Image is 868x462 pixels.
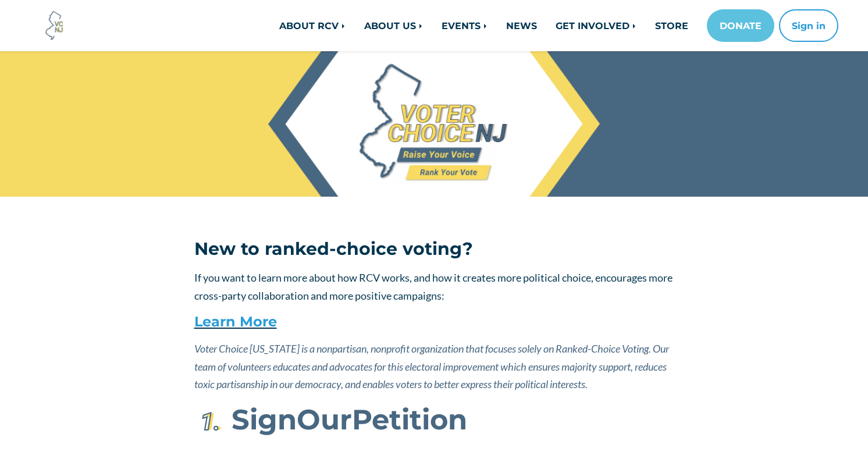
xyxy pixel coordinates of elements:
[232,402,467,436] strong: Sign Petition
[297,402,352,436] span: Our
[194,239,674,260] h3: New to ranked-choice voting?
[194,313,277,330] a: Learn More
[194,269,674,304] p: If you want to learn more about how RCV works, and how it creates more political choice, encourag...
[185,9,838,42] nav: Main navigation
[707,9,774,42] a: DONATE
[355,14,432,37] a: ABOUT US
[497,14,546,37] a: NEWS
[779,9,838,42] button: Sign in or sign up
[270,14,355,37] a: ABOUT RCV
[39,10,70,41] img: Voter Choice NJ
[646,14,698,37] a: STORE
[546,14,646,37] a: GET INVOLVED
[194,407,223,436] img: First
[432,14,497,37] a: EVENTS
[194,342,669,390] em: Voter Choice [US_STATE] is a nonpartisan, nonprofit organization that focuses solely on Ranked-Ch...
